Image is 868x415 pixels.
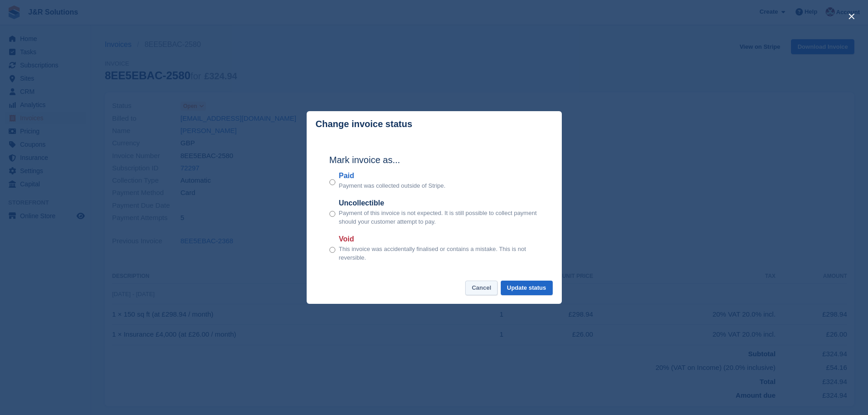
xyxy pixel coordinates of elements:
[339,209,539,226] p: Payment of this invoice is not expected. It is still possible to collect payment should your cust...
[339,170,446,181] label: Paid
[844,9,859,24] button: close
[339,181,446,190] p: Payment was collected outside of Stripe.
[316,119,412,129] p: Change invoice status
[329,153,539,167] h2: Mark invoice as...
[339,198,539,209] label: Uncollectible
[501,281,553,296] button: Update status
[339,245,539,262] p: This invoice was accidentally finalised or contains a mistake. This is not reversible.
[465,281,498,296] button: Cancel
[339,234,539,245] label: Void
